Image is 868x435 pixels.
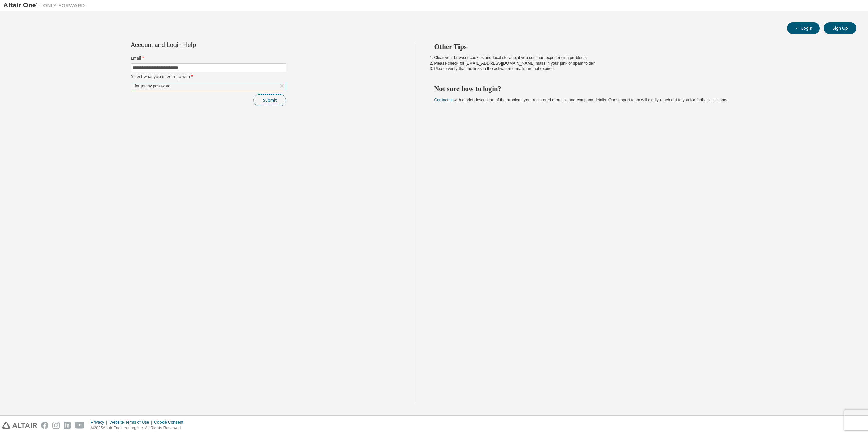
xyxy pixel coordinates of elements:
[434,84,845,93] h2: Not sure how to login?
[64,422,71,429] img: linkedin.svg
[434,55,845,60] li: Clear your browser cookies and local storage, if you continue experiencing problems.
[824,22,856,34] button: Sign Up
[41,422,48,429] img: facebook.svg
[132,82,171,90] div: I forgot my password
[154,420,187,425] div: Cookie Consent
[434,98,730,102] span: with a brief description of the problem, your registered e-mail id and company details. Our suppo...
[131,56,286,61] label: Email
[52,422,60,429] img: instagram.svg
[434,98,454,102] a: Contact us
[131,82,286,90] div: I forgot my password
[91,420,109,425] div: Privacy
[131,42,255,48] div: Account and Login Help
[131,74,286,80] label: Select what you need help with
[253,94,286,106] button: Submit
[109,420,154,425] div: Website Terms of Use
[3,2,88,9] img: Altair One
[75,422,85,429] img: youtube.svg
[787,22,820,34] button: Login
[91,425,187,431] p: © 2025 Altair Engineering, Inc. All Rights Reserved.
[2,422,37,429] img: altair_logo.svg
[434,42,845,51] h2: Other Tips
[434,60,845,66] li: Please check for [EMAIL_ADDRESS][DOMAIN_NAME] mails in your junk or spam folder.
[434,66,845,71] li: Please verify that the links in the activation e-mails are not expired.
